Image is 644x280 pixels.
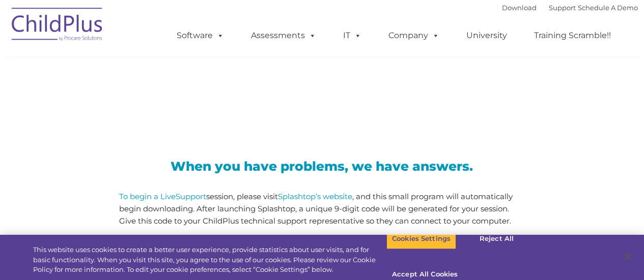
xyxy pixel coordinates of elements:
[378,25,450,46] a: Company
[502,4,537,12] a: Download
[166,25,234,46] a: Software
[333,25,372,46] a: IT
[278,192,352,201] a: Splashtop’s website
[14,73,395,104] span: LiveSupport with SplashTop
[617,245,639,268] button: Close
[456,25,517,46] a: University
[119,160,525,173] h3: When you have problems, we have answers.
[386,228,456,250] button: Cookies Settings
[241,25,326,46] a: Assessments
[524,25,621,46] a: Training Scramble!!
[7,1,108,51] img: ChildPlus by Procare Solutions
[119,192,206,201] a: To begin a LiveSupport
[465,228,528,250] button: Reject All
[33,245,386,275] div: This website uses cookies to create a better user experience, provide statistics about user visit...
[549,4,576,12] a: Support
[119,191,525,227] p: session, please visit , and this small program will automatically begin downloading. After launch...
[502,4,638,12] font: |
[578,4,638,12] a: Schedule A Demo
